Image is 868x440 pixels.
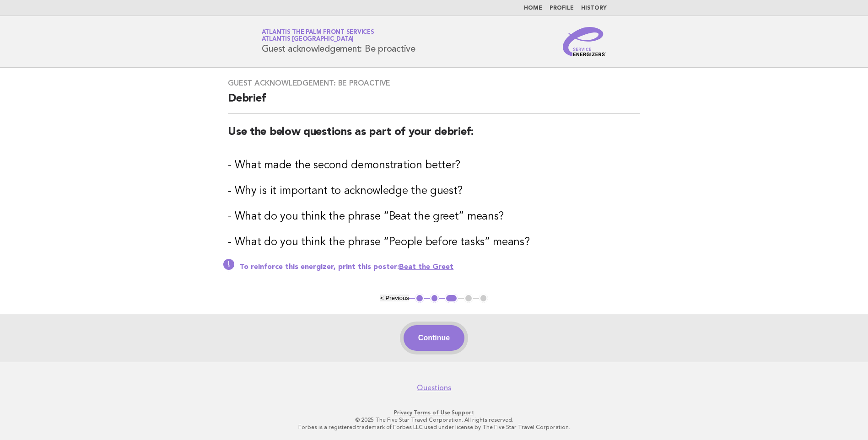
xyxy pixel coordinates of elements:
[154,416,714,424] p: © 2025 The Five Star Travel Corporation. All rights reserved.
[430,294,439,303] button: 2
[380,295,409,301] button: < Previous
[445,294,458,303] button: 3
[415,294,424,303] button: 1
[563,27,607,56] img: Service Energizers
[228,91,640,114] h2: Debrief
[550,5,574,11] a: Profile
[399,263,453,271] a: Beat the Greet
[240,263,640,272] p: To reinforce this energizer, print this poster:
[154,424,714,431] p: Forbes is a registered trademark of Forbes LLC used under license by The Five Star Travel Corpora...
[228,209,640,224] h3: - What do you think the phrase “Beat the greet” means?
[262,37,354,43] span: Atlantis [GEOGRAPHIC_DATA]
[452,409,474,416] a: Support
[228,184,640,199] h3: - Why is it important to acknowledge the guest?
[228,79,640,88] h3: Guest acknowledgement: Be proactive
[262,29,374,42] a: Atlantis The Palm Front ServicesAtlantis [GEOGRAPHIC_DATA]
[414,409,450,416] a: Terms of Use
[404,325,464,351] button: Continue
[228,235,640,250] h3: - What do you think the phrase “People before tasks” means?
[262,30,415,54] h1: Guest acknowledgement: Be proactive
[524,5,542,11] a: Home
[394,409,412,416] a: Privacy
[228,158,640,173] h3: - What made the second demonstration better?
[417,383,451,392] a: Questions
[154,409,714,416] p: · ·
[581,5,607,11] a: History
[228,125,640,147] h2: Use the below questions as part of your debrief:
